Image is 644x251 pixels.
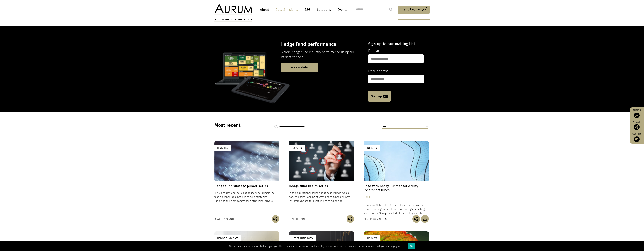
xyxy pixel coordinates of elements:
div: Hedge Fund Data [289,235,316,241]
a: Insights Hedge fund basics series In this educational series about hedge funds, we go back to bas... [289,141,354,215]
a: Events [336,6,347,13]
div: Insights [214,145,231,151]
label: Email address [368,69,388,74]
img: Share this post [347,215,354,223]
h4: Hedge fund basics series [289,184,354,188]
div: Share [631,121,642,130]
div: [DATE] [364,195,429,200]
p: In this educational series of hedge fund primers, we take a deeper look into hedge fund strategie... [214,191,280,203]
input: Submit [387,6,395,13]
img: Sign up to our newsletter [634,136,640,142]
span: sub-strategies [247,199,263,202]
h3: Most recent [214,122,262,128]
span: Log in/Register [400,7,420,12]
h4: Edge with hedge: Primer for equity long/short funds [364,184,429,192]
p: In this educational series about hedge funds, we go back to basics, looking at what hedge funds a... [289,191,354,203]
h4: Hedge fund strategy primer series [214,184,280,188]
a: Insights Edge with hedge: Primer for equity long/short funds [DATE] Equity long/short hedge funds... [364,141,429,215]
div: Read in 1 minute [289,217,309,221]
img: Aurum [214,4,252,15]
a: About [258,6,271,13]
img: Share this post [272,215,279,223]
div: Read in 33 minutes [364,217,387,221]
h3: Hedge fund performance [281,41,362,47]
p: Explore hedge fund industry performance using our interactive tools. [281,50,362,60]
a: Log in/Register [398,6,430,14]
a: Data & Insights [274,6,300,13]
a: ESG [303,6,312,13]
img: email-icon [383,95,388,98]
img: Download Article [421,215,429,223]
div: Insights [364,235,380,241]
div: Hedge Fund Data [214,235,241,241]
div: Insights [364,145,380,151]
img: Share this post [634,124,640,130]
img: Share this post [412,215,420,223]
img: Access Funds [634,113,640,118]
a: Access data [281,63,318,72]
a: Insights Hedge fund strategy primer series In this educational series of hedge fund primers, we t... [214,141,280,215]
a: Sign up [631,133,642,142]
div: Read in 1 minute [214,217,235,221]
div: Insights [289,145,305,151]
h4: Sign up to our mailing list [368,41,424,46]
img: search.svg [274,125,278,128]
a: Solutions [315,6,333,13]
label: Full name [368,48,382,53]
p: Equity long/short hedge funds focus on trading listed equities aiming to profit from both rising ... [364,203,429,215]
a: Funds [631,109,642,118]
div: Ok [408,243,415,249]
a: Sign up [368,91,391,102]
